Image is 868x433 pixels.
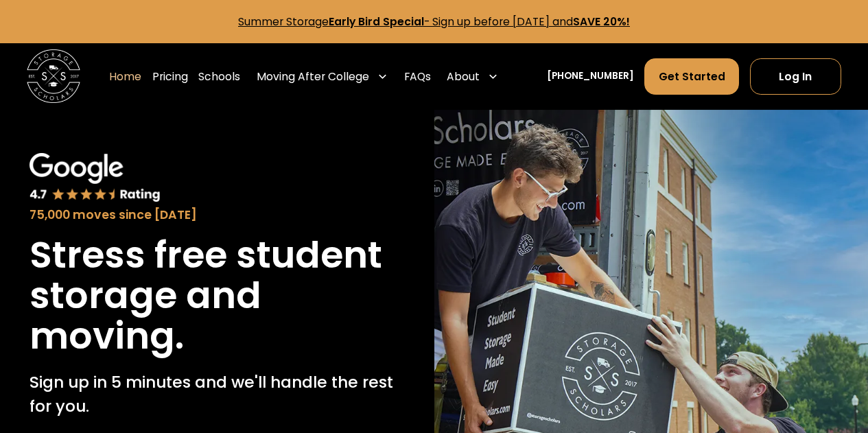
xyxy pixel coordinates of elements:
a: [PHONE_NUMBER] [547,69,634,84]
strong: SAVE 20%! [573,14,630,29]
a: Log In [750,58,841,95]
a: Home [109,58,141,95]
img: Storage Scholars main logo [27,49,80,103]
div: About [447,69,480,84]
div: About [441,58,504,95]
div: 75,000 moves since [DATE] [30,206,405,224]
a: Pricing [152,58,188,95]
div: Moving After College [251,58,393,95]
strong: Early Bird Special [329,14,424,29]
h1: Stress free student storage and moving. [30,235,405,356]
p: Sign up in 5 minutes and we'll handle the rest for you. [30,370,405,418]
a: Summer StorageEarly Bird Special- Sign up before [DATE] andSAVE 20%! [238,14,630,29]
a: Get Started [644,58,739,95]
a: FAQs [404,58,431,95]
img: Google 4.7 star rating [30,153,161,203]
a: Schools [198,58,240,95]
div: Moving After College [257,69,369,84]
